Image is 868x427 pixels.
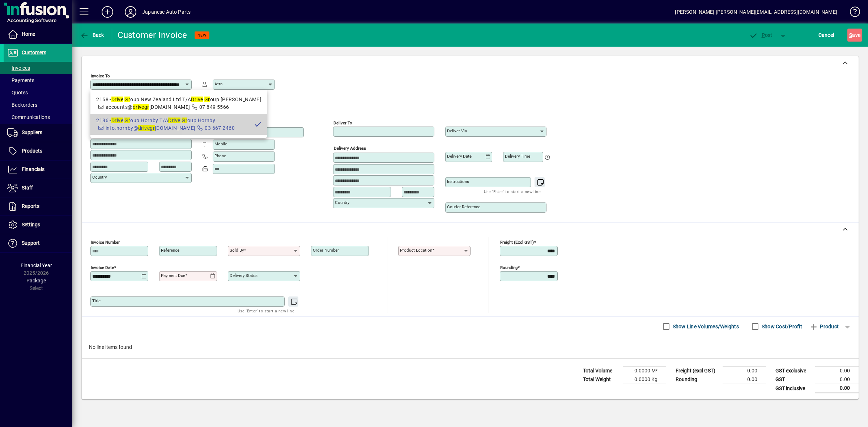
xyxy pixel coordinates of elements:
[161,273,185,278] mat-label: Payment due
[21,262,52,268] span: Financial Year
[675,6,837,18] div: [PERSON_NAME] [PERSON_NAME][EMAIL_ADDRESS][DOMAIN_NAME]
[623,375,666,384] td: 0.0000 Kg
[22,240,40,246] span: Support
[230,273,258,278] mat-label: Delivery status
[806,320,842,333] button: Product
[22,222,40,227] span: Settings
[749,32,773,38] span: ost
[817,29,836,42] button: Cancel
[849,29,860,41] span: ave
[230,248,244,253] mat-label: Sold by
[447,154,472,159] mat-label: Delivery date
[4,62,72,74] a: Invoices
[238,307,294,315] mat-hint: Use 'Enter' to start a new line
[4,86,72,99] a: Quotes
[313,248,339,253] mat-label: Order number
[4,142,72,160] a: Products
[484,187,541,196] mat-hint: Use 'Enter' to start a new line
[623,367,666,375] td: 0.0000 M³
[723,375,766,384] td: 0.00
[82,336,859,358] div: No line items found
[7,114,50,120] span: Communications
[400,248,432,253] mat-label: Product location
[7,65,30,71] span: Invoices
[7,90,28,95] span: Quotes
[92,298,101,303] mat-label: Title
[844,1,859,25] a: Knowledge Base
[7,102,37,108] span: Backorders
[80,32,104,38] span: Back
[447,204,480,209] mat-label: Courier Reference
[26,278,46,283] span: Package
[760,323,802,330] label: Show Cost/Profit
[4,234,72,252] a: Support
[500,240,534,245] mat-label: Freight (excl GST)
[22,166,44,172] span: Financials
[500,265,518,270] mat-label: Rounding
[762,32,765,38] span: P
[815,384,859,393] td: 0.00
[4,161,72,179] a: Financials
[672,367,723,375] td: Freight (excl GST)
[4,197,72,215] a: Reports
[815,375,859,384] td: 0.00
[4,179,72,197] a: Staff
[197,33,207,38] span: NEW
[505,154,530,159] mat-label: Delivery time
[4,124,72,142] a: Suppliers
[447,128,467,133] mat-label: Deliver via
[4,74,72,86] a: Payments
[78,29,106,42] button: Back
[214,81,222,86] mat-label: Attn
[723,367,766,375] td: 0.00
[142,6,191,18] div: Japanese Auto Parts
[7,77,34,83] span: Payments
[182,115,193,127] button: Copy to Delivery address
[22,50,46,55] span: Customers
[22,31,35,37] span: Home
[447,179,469,184] mat-label: Instructions
[22,129,42,135] span: Suppliers
[772,367,815,375] td: GST exclusive
[91,265,114,270] mat-label: Invoice date
[91,73,110,78] mat-label: Invoice To
[847,29,862,42] button: Save
[214,129,225,134] mat-label: Email
[4,111,72,123] a: Communications
[818,29,834,41] span: Cancel
[4,25,72,43] a: Home
[335,200,349,205] mat-label: Country
[214,141,227,146] mat-label: Mobile
[772,384,815,393] td: GST inclusive
[22,148,42,154] span: Products
[119,5,142,18] button: Profile
[579,375,623,384] td: Total Weight
[815,367,859,375] td: 0.00
[849,32,852,38] span: S
[4,216,72,234] a: Settings
[671,323,739,330] label: Show Line Volumes/Weights
[22,203,39,209] span: Reports
[96,5,119,18] button: Add
[92,175,107,180] mat-label: Country
[672,375,723,384] td: Rounding
[118,29,187,41] div: Customer Invoice
[4,99,72,111] a: Backorders
[333,120,352,125] mat-label: Deliver To
[772,375,815,384] td: GST
[809,321,839,332] span: Product
[161,248,179,253] mat-label: Reference
[22,185,33,191] span: Staff
[214,153,226,158] mat-label: Phone
[579,367,623,375] td: Total Volume
[91,240,120,245] mat-label: Invoice number
[72,29,112,42] app-page-header-button: Back
[745,29,776,42] button: Post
